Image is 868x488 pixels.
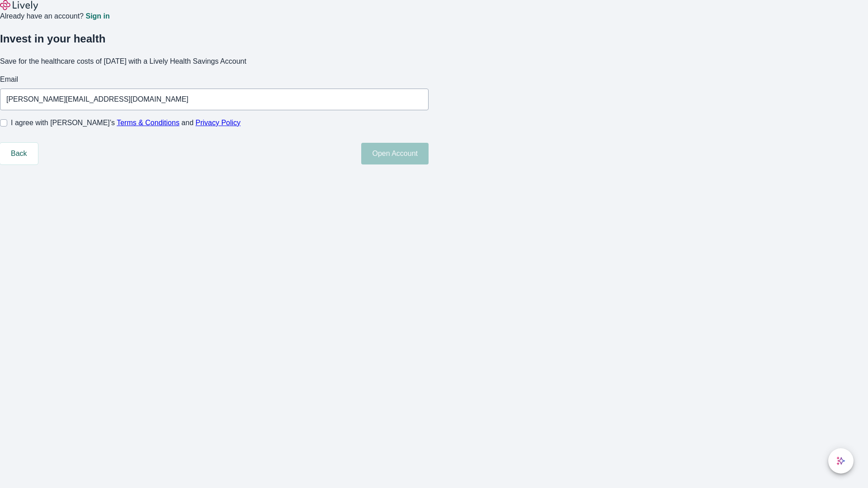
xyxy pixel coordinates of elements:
[117,119,179,127] a: Terms & Conditions
[828,448,854,474] button: chat
[85,13,109,20] a: Sign in
[196,119,241,127] a: Privacy Policy
[11,117,241,128] span: I agree with [PERSON_NAME]’s and
[836,456,845,465] svg: Lively AI Assistant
